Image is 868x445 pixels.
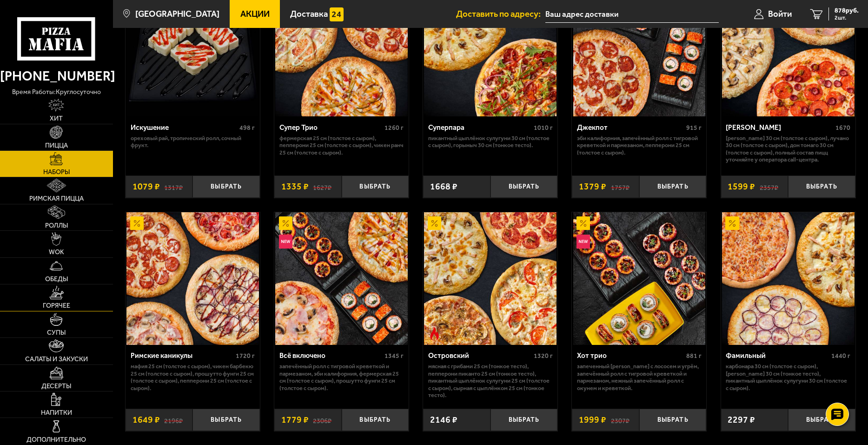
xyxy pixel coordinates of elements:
[45,276,68,283] span: Обеды
[788,175,855,198] button: Выбрать
[274,212,409,345] a: АкционныйНовинкаВсё включено
[279,216,292,230] img: Акционный
[490,175,558,198] button: Выбрать
[726,135,850,163] p: [PERSON_NAME] 30 см (толстое с сыром), Лучано 30 см (толстое с сыром), Дон Томаго 30 см (толстое ...
[131,351,234,360] div: Римские каникулы
[428,135,553,149] p: Пикантный цыплёнок сулугуни 30 см (толстое с сыром), Горыныч 30 см (тонкое тесто).
[577,123,684,132] div: Джекпот
[424,212,557,345] img: Островский
[428,363,553,399] p: Мясная с грибами 25 см (тонкое тесто), Пепперони Пиканто 25 см (тонкое тесто), Пикантный цыплёнок...
[611,415,629,424] s: 2307 ₽
[313,182,331,191] s: 1627 ₽
[279,135,404,156] p: Фермерская 25 см (толстое с сыром), Пепперони 25 см (толстое с сыром), Чикен Ранч 25 см (толстое ...
[135,10,219,19] span: [GEOGRAPHIC_DATA]
[686,124,702,132] span: 915 г
[192,409,260,431] button: Выбрать
[281,415,309,424] span: 1779 ₽
[490,409,558,431] button: Выбрать
[164,415,183,424] s: 2196 ₽
[342,175,409,198] button: Выбрать
[726,351,829,360] div: Фамильный
[686,352,702,360] span: 881 г
[577,135,702,156] p: Эби Калифорния, Запечённый ролл с тигровой креветкой и пармезаном, Пепперони 25 см (толстое с сыр...
[728,182,755,191] span: 1599 ₽
[47,330,66,336] span: Супы
[29,196,84,202] span: Римская пицца
[45,222,68,229] span: Роллы
[639,175,707,198] button: Выбрать
[41,410,72,416] span: Напитки
[49,249,64,256] span: WOK
[384,352,404,360] span: 1345 г
[342,409,409,431] button: Выбрать
[27,437,86,443] span: Дополнительно
[573,212,706,345] img: Хот трио
[239,124,255,132] span: 498 г
[639,409,707,431] button: Выбрать
[835,7,859,14] span: 878 руб.
[133,182,160,191] span: 1079 ₽
[725,216,739,230] img: Акционный
[428,123,531,132] div: Суперпара
[722,212,855,345] img: Фамильный
[576,216,590,230] img: Акционный
[131,135,255,149] p: Ореховый рай, Тропический ролл, Сочный фрукт.
[728,415,755,424] span: 2297 ₽
[572,212,706,345] a: АкционныйНовинкаХот трио
[611,182,629,191] s: 1757 ₽
[290,10,328,19] span: Доставка
[192,175,260,198] button: Выбрать
[126,212,260,345] a: АкционныйРимские каникулы
[133,415,160,424] span: 1649 ₽
[130,216,144,230] img: Акционный
[50,115,63,122] span: Хит
[428,327,441,340] img: Острое блюдо
[534,124,553,132] span: 1010 г
[577,363,702,391] p: Запеченный [PERSON_NAME] с лососем и угрём, Запечённый ролл с тигровой креветкой и пармезаном, Не...
[313,415,331,424] s: 2306 ₽
[768,10,792,19] span: Войти
[428,351,531,360] div: Островский
[423,212,557,345] a: АкционныйОстрое блюдоОстровский
[726,363,850,391] p: Карбонара 30 см (толстое с сыром), [PERSON_NAME] 30 см (тонкое тесто), Пикантный цыплёнок сулугун...
[330,7,343,21] img: 15daf4d41897b9f0e9f617042186c801.svg
[131,123,238,132] div: Искушение
[25,356,88,363] span: Салаты и закуски
[279,123,383,132] div: Супер Трио
[131,363,255,391] p: Мафия 25 см (толстое с сыром), Чикен Барбекю 25 см (толстое с сыром), Прошутто Фунги 25 см (толст...
[788,409,855,431] button: Выбрать
[275,212,408,345] img: Всё включено
[45,142,68,149] span: Пицца
[164,182,183,191] s: 1317 ₽
[281,182,309,191] span: 1335 ₽
[579,415,606,424] span: 1999 ₽
[760,182,778,191] s: 2357 ₽
[835,124,850,132] span: 1670
[279,363,404,391] p: Запечённый ролл с тигровой креветкой и пармезаном, Эби Калифорния, Фермерская 25 см (толстое с сы...
[236,352,255,360] span: 1720 г
[41,383,71,390] span: Десерты
[576,235,590,248] img: Новинка
[279,235,292,248] img: Новинка
[545,6,719,23] input: Ваш адрес доставки
[579,182,606,191] span: 1379 ₽
[721,212,855,345] a: АкционныйФамильный
[126,212,259,345] img: Римские каникулы
[428,216,441,230] img: Акционный
[726,123,833,132] div: [PERSON_NAME]
[384,124,404,132] span: 1260 г
[577,351,684,360] div: Хот трио
[279,351,383,360] div: Всё включено
[430,415,457,424] span: 2146 ₽
[43,169,70,175] span: Наборы
[240,10,270,19] span: Акции
[835,15,859,20] span: 2 шт.
[430,182,457,191] span: 1668 ₽
[831,352,850,360] span: 1440 г
[43,303,70,309] span: Горячее
[456,10,545,19] span: Доставить по адресу:
[534,352,553,360] span: 1320 г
